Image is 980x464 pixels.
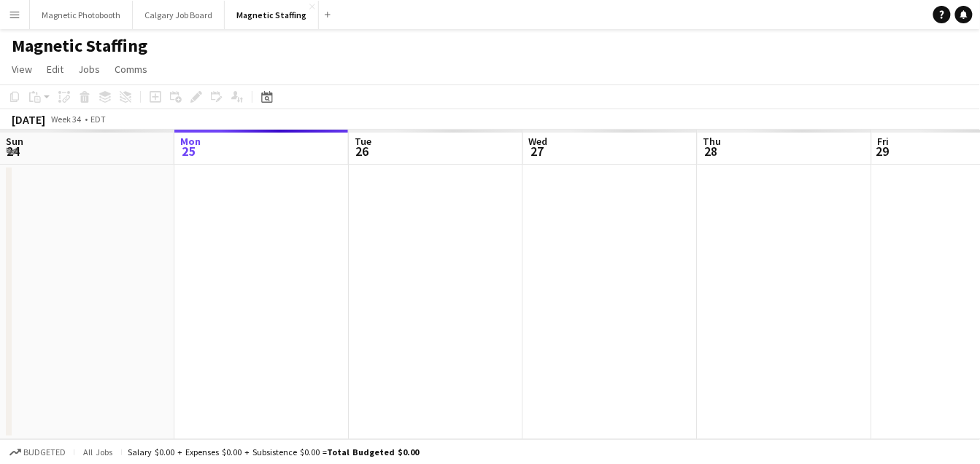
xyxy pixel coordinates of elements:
span: Sun [6,135,23,148]
span: 24 [4,143,23,160]
button: Budgeted [7,444,68,460]
div: Salary $0.00 + Expenses $0.00 + Subsistence $0.00 = [128,447,419,457]
button: Magnetic Staffing [225,1,319,29]
span: View [12,63,32,76]
span: 29 [876,143,890,160]
span: All jobs [80,447,115,457]
span: Mon [180,135,201,148]
a: Jobs [72,60,106,79]
a: Comms [109,60,153,79]
span: Comms [115,63,147,76]
a: Edit [41,60,69,79]
span: Wed [529,135,548,148]
span: Thu [703,135,722,148]
span: Total Budgeted $0.00 [327,447,419,457]
a: View [6,60,38,79]
button: Calgary Job Board [133,1,225,29]
span: Jobs [78,63,100,76]
h1: Magnetic Staffing [12,35,147,57]
div: [DATE] [12,112,45,127]
span: 25 [178,143,201,160]
div: EDT [90,114,106,125]
span: Week 34 [48,114,85,125]
span: Budgeted [23,447,66,457]
span: 26 [352,143,371,160]
span: Edit [47,63,63,76]
span: 28 [701,143,722,160]
button: Magnetic Photobooth [30,1,133,29]
span: Fri [878,135,890,148]
span: 27 [527,143,548,160]
span: Tue [355,135,371,148]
